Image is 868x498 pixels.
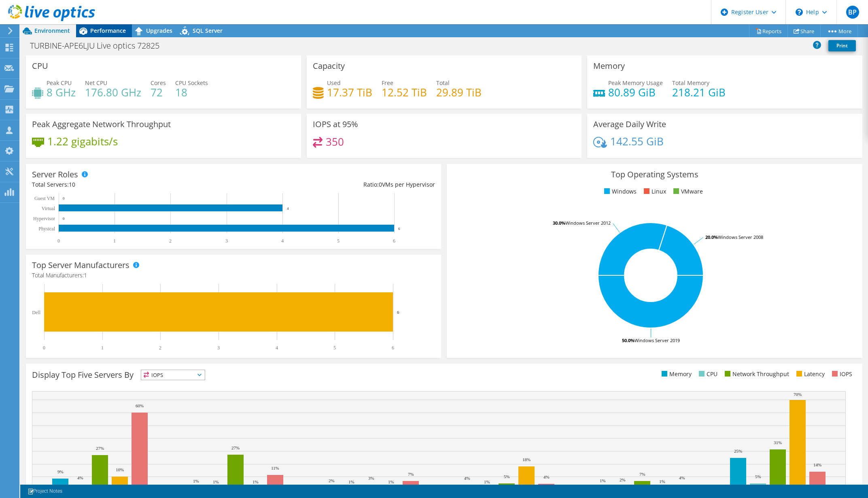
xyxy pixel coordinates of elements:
h4: 29.89 TiB [436,88,482,97]
a: Reports [749,25,788,37]
tspan: Windows Server 2012 [565,220,611,226]
text: 5 [337,238,340,244]
span: 1 [84,271,87,279]
li: Latency [794,370,825,379]
text: 1% [388,479,394,484]
h4: 17.37 TiB [327,88,372,97]
text: 3% [368,476,374,481]
h3: IOPS at 95% [313,120,358,129]
text: 1% [659,479,665,484]
li: Memory [660,370,692,379]
a: Share [787,25,821,37]
span: IOPS [141,370,205,380]
h4: 218.21 GiB [672,88,726,97]
span: CPU Sockets [175,79,208,87]
text: 4% [464,476,470,481]
text: 9% [57,469,64,474]
li: Network Throughput [723,370,789,379]
text: 2% [620,477,626,482]
text: 0 [57,238,60,244]
span: Peak Memory Usage [608,79,663,87]
div: Ratio: VMs per Hypervisor [233,180,435,189]
span: Environment [34,27,70,34]
text: 0 [63,196,65,200]
h4: 176.80 GHz [85,88,141,97]
div: Total Servers: [32,180,233,189]
h4: 142.55 GiB [610,137,664,146]
text: 3 [225,238,228,244]
text: Dell [32,310,40,315]
text: 6 [393,238,395,244]
h4: 350 [326,137,344,146]
h3: Capacity [313,62,345,70]
span: Peak CPU [47,79,72,87]
text: 1 [113,238,116,244]
text: 2 [159,345,161,351]
li: CPU [697,370,717,379]
h3: CPU [32,62,48,70]
text: 27% [231,445,240,450]
h4: Total Manufacturers: [32,271,435,280]
text: 2 [169,238,172,244]
li: IOPS [830,370,852,379]
text: 7% [639,472,645,477]
text: 4 [281,238,284,244]
tspan: 30.0% [553,220,565,226]
text: 4 [276,345,278,351]
h4: 18 [175,88,208,97]
text: 27% [96,446,104,451]
text: 1% [484,479,490,484]
span: 10 [69,181,75,188]
text: 11% [271,466,279,470]
text: 4% [77,475,83,480]
h4: 1.22 gigabits/s [47,137,118,146]
text: 5 [333,345,336,351]
text: 0 [43,345,45,351]
tspan: Windows Server 2008 [718,234,763,240]
text: 10% [116,467,124,472]
text: 2% [329,478,335,483]
a: More [820,25,858,37]
text: Guest VM [34,196,55,201]
text: 70% [794,392,802,397]
tspan: 20.0% [705,234,718,240]
text: Hypervisor [33,216,55,221]
span: Performance [90,27,126,34]
h3: Memory [593,62,625,70]
text: 4 [287,206,289,211]
span: SQL Server [193,27,223,34]
span: Total Memory [672,79,709,87]
li: VMware [671,187,703,196]
span: Net CPU [85,79,107,87]
span: BP [846,6,859,19]
text: 1% [600,478,606,483]
h4: 12.52 TiB [382,88,427,97]
a: Print [828,40,856,51]
text: 0 [63,217,65,221]
text: 1% [348,479,354,484]
h3: Average Daily Write [593,120,666,129]
h4: 72 [151,88,166,97]
text: 4% [543,475,550,479]
text: 31% [774,440,782,445]
tspan: Windows Server 2019 [635,337,680,343]
h4: 8 GHz [47,88,76,97]
a: Project Notes [22,486,68,496]
h1: TURBINE-APE6LJU Live optics 72825 [26,41,172,50]
h4: 80.89 GiB [608,88,663,97]
text: 18% [522,457,531,462]
text: 1% [213,479,219,484]
li: Windows [602,187,637,196]
li: Linux [642,187,666,196]
text: 4% [679,475,685,480]
text: 3 [217,345,220,351]
tspan: 50.0% [622,337,635,343]
text: Virtual [42,206,55,211]
text: 5% [755,474,761,479]
span: Used [327,79,341,87]
h3: Server Roles [32,170,78,179]
span: 0 [379,181,382,188]
text: 5% [504,474,510,479]
text: 14% [813,462,821,467]
text: Physical [38,226,55,232]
